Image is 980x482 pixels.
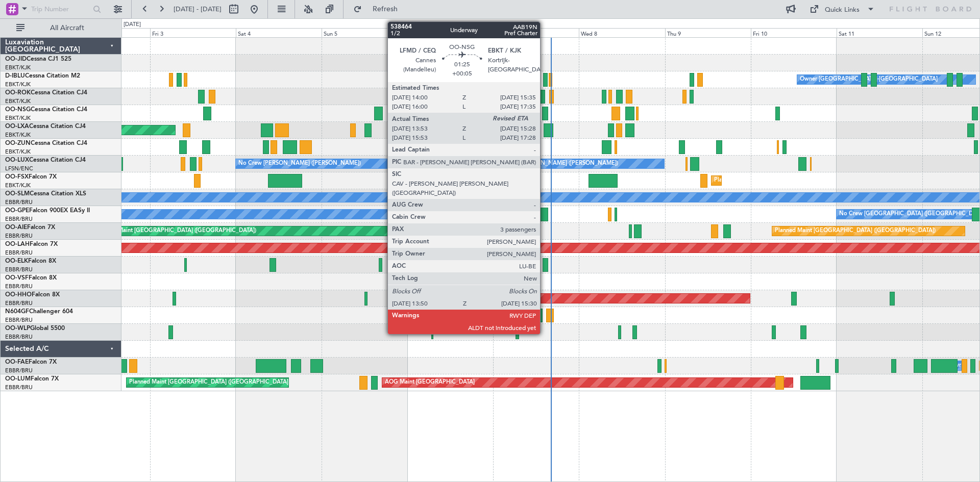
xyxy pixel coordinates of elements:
a: EBBR/BRU [5,333,33,341]
span: OO-ROK [5,90,31,96]
div: Planned Maint Kortrijk-[GEOGRAPHIC_DATA] [714,173,833,188]
span: OO-VSF [5,275,29,281]
a: OO-LUXCessna Citation CJ4 [5,157,86,163]
span: OO-AIE [5,224,27,231]
a: EBBR/BRU [5,198,33,206]
a: OO-HHOFalcon 8X [5,292,60,298]
a: N604GFChallenger 604 [5,309,73,315]
a: EBKT/KJK [5,114,31,122]
a: EBBR/BRU [5,316,33,324]
div: Sat 11 [837,28,922,37]
div: Thu 9 [665,28,751,37]
a: EBBR/BRU [5,249,33,257]
button: Quick Links [804,1,880,17]
a: EBKT/KJK [5,64,31,71]
a: OO-GPEFalcon 900EX EASy II [5,208,90,214]
span: D-IBLU [5,73,25,79]
a: OO-AIEFalcon 7X [5,224,55,231]
a: EBKT/KJK [5,97,31,105]
a: EBBR/BRU [5,266,33,273]
div: Fri 10 [751,28,837,37]
a: EBKT/KJK [5,182,31,189]
span: OO-LUX [5,157,29,163]
a: OO-NSGCessna Citation CJ4 [5,107,87,113]
a: OO-FSXFalcon 7X [5,174,57,180]
div: Planned Maint Kortrijk-[GEOGRAPHIC_DATA] [438,122,557,138]
span: OO-NSG [5,107,31,113]
a: OO-LXACessna Citation CJ4 [5,123,86,130]
div: Fri 3 [150,28,236,37]
div: Owner [GEOGRAPHIC_DATA]-[GEOGRAPHIC_DATA] [800,72,938,87]
div: Wed 8 [579,28,665,37]
span: OO-ELK [5,258,28,264]
div: Unplanned Maint [GEOGRAPHIC_DATA] ([GEOGRAPHIC_DATA]) [88,223,256,239]
span: OO-LXA [5,123,29,130]
a: OO-ZUNCessna Citation CJ4 [5,140,87,146]
div: Sat 4 [236,28,322,37]
span: [DATE] - [DATE] [174,5,222,14]
div: No Crew [PERSON_NAME] ([PERSON_NAME]) [496,156,618,171]
div: [DATE] [124,20,141,29]
span: All Aircraft [27,24,108,32]
a: D-IBLUCessna Citation M2 [5,73,80,79]
span: OO-JID [5,56,27,62]
a: EBBR/BRU [5,215,33,223]
div: Planned Maint Geneva (Cointrin) [431,291,516,306]
a: OO-ELKFalcon 8X [5,258,56,264]
a: OO-SLMCessna Citation XLS [5,191,86,197]
button: Refresh [349,1,410,17]
a: EBKT/KJK [5,131,31,139]
span: OO-GPE [5,208,29,214]
a: OO-LAHFalcon 7X [5,241,58,247]
a: EBBR/BRU [5,232,33,240]
a: EBBR/BRU [5,384,33,391]
button: All Aircraft [11,20,111,36]
span: OO-LUM [5,376,31,382]
span: N604GF [5,309,29,315]
div: No Crew [PERSON_NAME] ([PERSON_NAME]) [238,156,361,171]
a: OO-LUMFalcon 7X [5,376,59,382]
div: Quick Links [825,5,860,15]
a: OO-JIDCessna CJ1 525 [5,56,71,62]
span: OO-ZUN [5,140,31,146]
input: Trip Number [31,2,90,17]
span: OO-FAE [5,359,29,365]
a: OO-FAEFalcon 7X [5,359,57,365]
a: EBKT/KJK [5,81,31,88]
a: EBBR/BRU [5,283,33,290]
a: EBBR/BRU [5,367,33,374]
a: LFSN/ENC [5,165,33,172]
div: Mon 6 [407,28,493,37]
a: EBKT/KJK [5,148,31,156]
a: OO-VSFFalcon 8X [5,275,57,281]
a: EBBR/BRU [5,299,33,307]
div: Sun 5 [322,28,407,37]
span: OO-SLM [5,191,30,197]
div: AOG Maint [GEOGRAPHIC_DATA] [385,375,475,390]
span: Refresh [364,6,407,13]
div: Tue 7 [493,28,579,37]
span: OO-HHO [5,292,32,298]
a: OO-ROKCessna Citation CJ4 [5,90,87,96]
span: OO-WLP [5,325,30,332]
div: Planned Maint [GEOGRAPHIC_DATA] ([GEOGRAPHIC_DATA] National) [129,375,314,390]
span: OO-LAH [5,241,30,247]
span: OO-FSX [5,174,29,180]
div: Planned Maint [GEOGRAPHIC_DATA] ([GEOGRAPHIC_DATA]) [775,223,936,239]
a: OO-WLPGlobal 5500 [5,325,65,332]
